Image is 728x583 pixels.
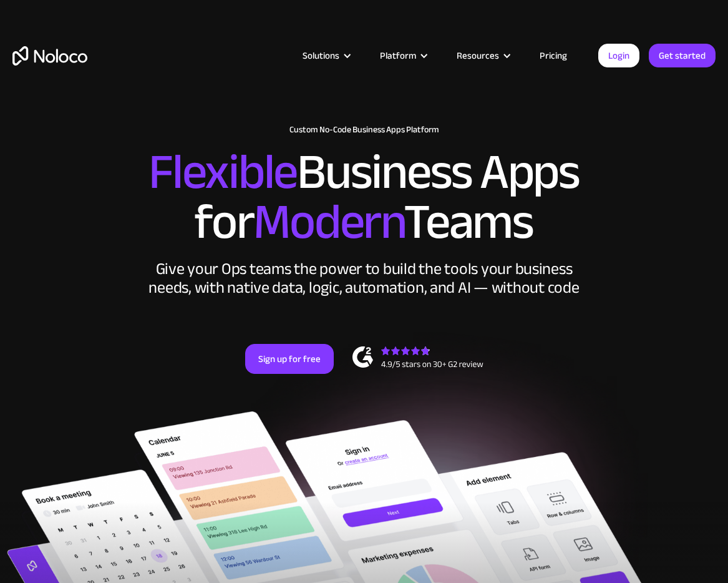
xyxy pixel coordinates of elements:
[245,344,334,374] a: Sign up for free
[148,125,297,218] span: Flexible
[303,47,339,64] div: Solutions
[12,125,716,135] h1: Custom No-Code Business Apps Platform
[12,46,87,66] a: home
[146,260,583,297] div: Give your Ops teams the power to build the tools your business needs, with native data, logic, au...
[649,44,716,67] a: Get started
[364,47,441,64] div: Platform
[12,147,716,247] h2: Business Apps for Teams
[457,47,499,64] div: Resources
[524,47,583,64] a: Pricing
[598,44,639,67] a: Login
[253,175,404,268] span: Modern
[287,47,364,64] div: Solutions
[380,47,416,64] div: Platform
[441,47,524,64] div: Resources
